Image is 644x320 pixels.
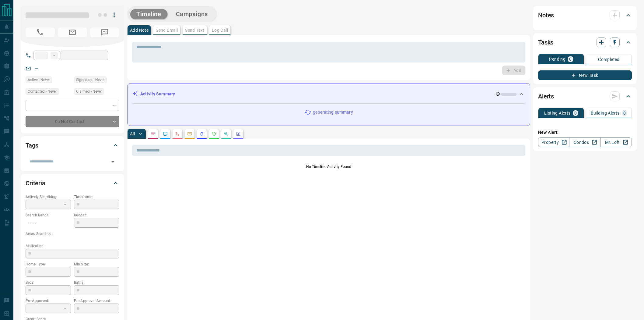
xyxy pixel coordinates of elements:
[569,57,572,61] p: 0
[90,27,119,37] span: No Number
[26,212,71,218] p: Search Range:
[26,178,45,188] h2: Criteria
[130,28,149,32] p: Add Note
[130,132,135,136] p: All
[130,9,167,19] button: Timeline
[132,164,525,169] p: No Timeline Activity Found
[598,57,620,62] p: Completed
[538,129,632,136] p: New Alert:
[313,109,353,116] p: generating summary
[76,88,102,94] span: Claimed - Never
[591,111,620,115] p: Building Alerts
[538,91,554,101] h2: Alerts
[28,88,57,94] span: Contacted - Never
[151,131,156,136] svg: Notes
[187,131,192,136] svg: Emails
[538,137,569,147] a: Property
[76,77,105,83] span: Signed up - Never
[26,138,119,153] div: Tags
[74,194,119,200] p: Timeframe:
[538,10,554,20] h2: Notes
[170,9,214,19] button: Campaigns
[74,261,119,267] p: Min Size:
[26,140,38,150] h2: Tags
[538,70,632,80] button: New Task
[26,116,119,127] div: Do Not Contact
[35,66,38,71] a: --
[28,77,50,83] span: Active - Never
[538,8,632,23] div: Notes
[26,218,71,228] p: -- - --
[26,194,71,200] p: Actively Searching:
[549,57,565,61] p: Pending
[236,131,241,136] svg: Agent Actions
[74,298,119,304] p: Pre-Approval Amount:
[175,131,180,136] svg: Calls
[26,261,71,267] p: Home Type:
[224,131,229,136] svg: Opportunities
[26,231,119,236] p: Areas Searched:
[163,131,168,136] svg: Lead Browsing Activity
[26,176,119,190] div: Criteria
[26,280,71,285] p: Beds:
[212,131,216,136] svg: Requests
[538,35,632,50] div: Tasks
[569,137,600,147] a: Condos
[538,89,632,104] div: Alerts
[26,298,71,304] p: Pre-Approved:
[58,27,87,37] span: No Email
[26,27,55,37] span: No Number
[26,243,119,249] p: Motivation:
[538,37,553,47] h2: Tasks
[74,212,119,218] p: Budget:
[74,280,119,285] p: Baths:
[574,111,577,115] p: 0
[544,111,571,115] p: Listing Alerts
[623,111,626,115] p: 0
[109,158,117,166] button: Open
[600,137,632,147] a: Mr.Loft
[132,88,525,100] div: Activity Summary
[140,91,175,97] p: Activity Summary
[199,131,204,136] svg: Listing Alerts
